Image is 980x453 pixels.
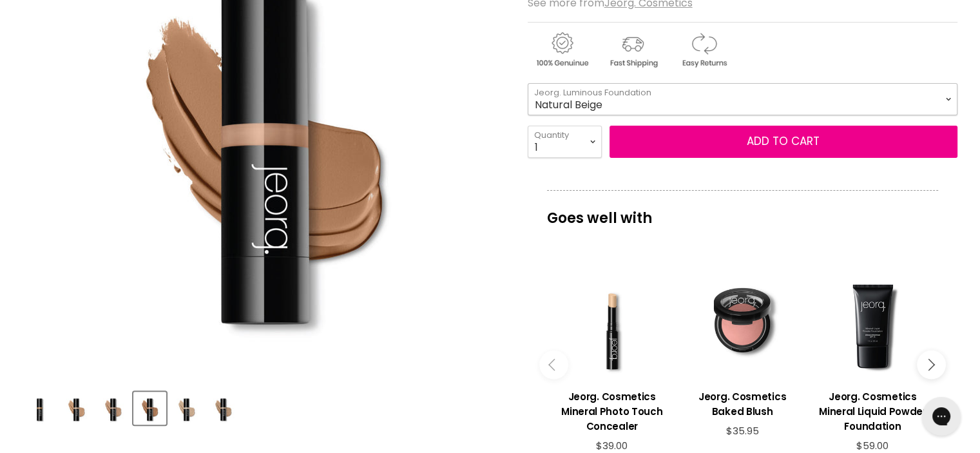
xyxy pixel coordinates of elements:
[208,393,238,423] img: Jeorg. Cosmetics Luminous Foundation
[684,380,801,425] a: View product:Jeorg. Cosmetics Baked Blush
[610,126,957,158] button: Add to cart
[916,392,967,440] iframe: Gorgias live chat messenger
[21,388,506,425] div: Product thumbnails
[553,380,671,440] a: View product:Jeorg. Cosmetics Mineral Photo Touch Concealer
[596,439,628,452] span: $39.00
[725,424,758,438] span: $35.95
[207,392,240,425] button: Jeorg. Cosmetics Luminous Foundation
[97,392,130,425] button: Jeorg. Cosmetics Luminous Foundation
[814,380,931,440] a: View product:Jeorg. Cosmetics Mineral Liquid Powder Foundation
[599,30,667,70] img: shipping.gif
[528,126,602,158] select: Quantity
[684,389,801,419] h3: Jeorg. Cosmetics Baked Blush
[133,392,166,425] button: Jeorg. Cosmetics Luminous Foundation
[23,392,56,425] button: Jeorg. Cosmetics Luminous Foundation
[171,393,202,423] img: Jeorg. Cosmetics Luminous Foundation
[856,439,889,452] span: $59.00
[60,392,93,425] button: Jeorg. Cosmetics Luminous Foundation
[98,393,128,423] img: Jeorg. Cosmetics Luminous Foundation
[24,393,55,423] img: Jeorg. Cosmetics Luminous Foundation
[170,392,203,425] button: Jeorg. Cosmetics Luminous Foundation
[135,393,165,423] img: Jeorg. Cosmetics Luminous Foundation
[61,393,91,423] img: Jeorg. Cosmetics Luminous Foundation
[553,389,671,434] h3: Jeorg. Cosmetics Mineral Photo Touch Concealer
[669,30,738,70] img: returns.gif
[814,389,931,434] h3: Jeorg. Cosmetics Mineral Liquid Powder Foundation
[547,190,938,233] p: Goes well with
[528,30,596,70] img: genuine.gif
